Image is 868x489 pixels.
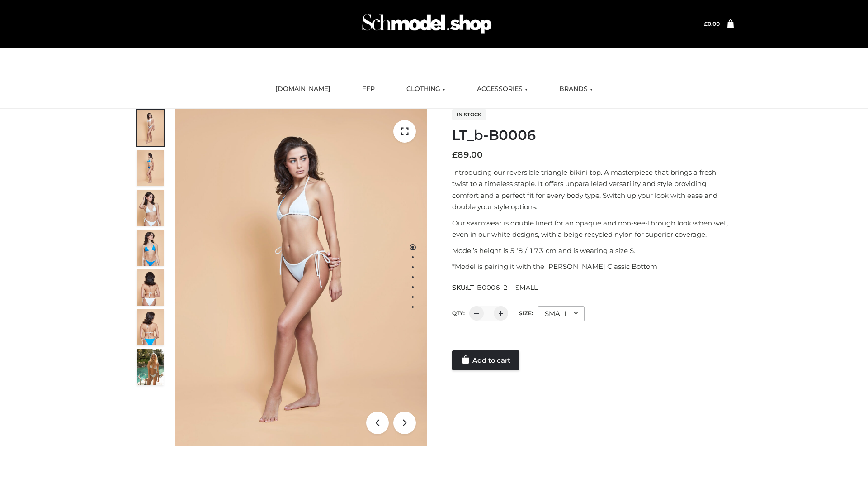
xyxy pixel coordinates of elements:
[359,6,495,42] img: Schmodel Admin 964
[452,245,734,257] p: Model’s height is 5 ‘8 / 173 cm and is wearing a size S.
[704,20,708,27] span: £
[137,309,164,345] img: ArielClassicBikiniTop_CloudNine_AzureSky_OW114ECO_8-scaled.jpg
[137,349,164,385] img: Arieltop_CloudNine_AzureSky2.jpg
[467,283,538,292] span: LT_B0006_2-_-SMALL
[137,190,164,226] img: ArielClassicBikiniTop_CloudNine_AzureSky_OW114ECO_3-scaled.jpg
[452,150,483,160] bdi: 89.00
[452,127,734,144] h1: LT_b-B0006
[175,109,427,446] img: ArielClassicBikiniTop_CloudNine_AzureSky_OW114ECO_1
[538,306,585,321] div: SMALL
[137,230,164,266] img: ArielClassicBikiniTop_CloudNine_AzureSky_OW114ECO_4-scaled.jpg
[452,282,538,293] span: SKU:
[452,167,734,213] p: Introducing our reversible triangle bikini top. A masterpiece that brings a fresh twist to a time...
[452,217,734,240] p: Our swimwear is double lined for an opaque and non-see-through look when wet, even in our white d...
[452,350,519,370] a: Add to cart
[400,79,452,99] a: CLOTHING
[470,79,534,99] a: ACCESSORIES
[137,150,164,186] img: ArielClassicBikiniTop_CloudNine_AzureSky_OW114ECO_2-scaled.jpg
[452,150,458,160] span: £
[452,261,734,273] p: *Model is pairing it with the [PERSON_NAME] Classic Bottom
[704,20,720,27] bdi: 0.00
[355,79,382,99] a: FFP
[137,269,164,306] img: ArielClassicBikiniTop_CloudNine_AzureSky_OW114ECO_7-scaled.jpg
[452,310,465,316] label: QTY:
[552,79,599,99] a: BRANDS
[269,79,337,99] a: [DOMAIN_NAME]
[137,110,164,146] img: ArielClassicBikiniTop_CloudNine_AzureSky_OW114ECO_1-scaled.jpg
[704,20,720,27] a: £0.00
[519,310,533,316] label: Size:
[452,109,486,120] span: In stock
